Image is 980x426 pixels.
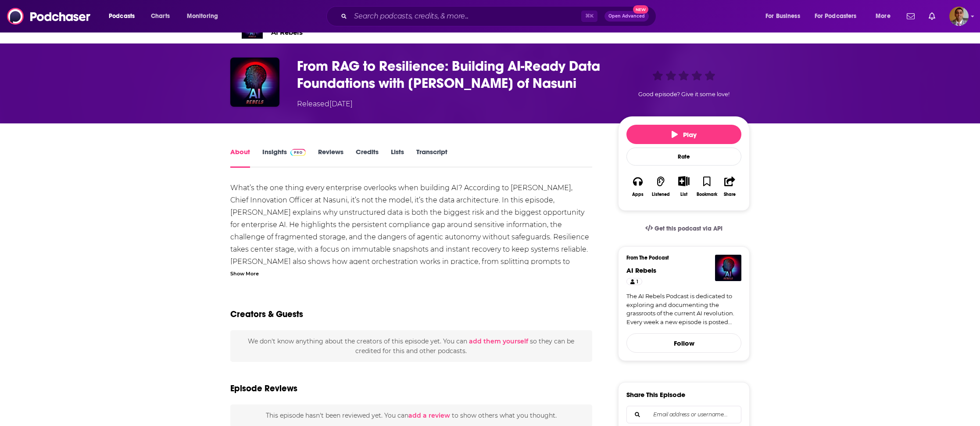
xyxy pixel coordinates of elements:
img: AI Rebels [715,255,741,281]
span: ⌘ K [581,11,597,22]
a: AI Rebels [626,266,656,274]
button: add them yourself [469,338,528,345]
div: What’s the one thing every enterprise overlooks when building AI? According to [PERSON_NAME], Chi... [230,182,592,342]
div: Share [724,192,736,197]
a: Credits [356,148,379,168]
a: InsightsPodchaser Pro [262,148,306,168]
button: add a review [408,411,450,420]
a: Show notifications dropdown [903,9,918,24]
h2: Creators & Guests [230,309,303,320]
a: The AI Rebels Podcast is dedicated to exploring and documenting the grassroots of the current AI ... [626,292,741,326]
span: Play [672,130,697,139]
a: About [230,148,250,168]
div: Rate [626,148,741,166]
a: Lists [391,148,404,168]
a: Charts [145,9,175,23]
div: Released [DATE] [297,99,353,109]
button: Show profile menu [949,7,969,26]
h3: Share This Episode [626,390,685,399]
button: open menu [759,9,811,23]
div: Show More ButtonList [672,170,695,202]
button: Share [719,170,741,202]
span: Charts [151,10,170,22]
span: We don't know anything about the creators of this episode yet . You can so they can be credited f... [248,337,574,355]
img: From RAG to Resilience: Building AI-Ready Data Foundations with Jim Liddle of Nasuni [230,58,279,107]
button: open menu [181,9,229,23]
h1: From RAG to Resilience: Building AI-Ready Data Foundations with Jim Liddle of Nasuni [297,58,604,92]
input: Email address or username... [634,406,734,423]
div: Listened [652,192,670,197]
a: Transcript [416,148,447,168]
button: Show More Button [675,176,693,186]
input: Search podcasts, credits, & more... [351,9,581,23]
span: Logged in as simaulakh21 [949,7,969,26]
span: Monitoring [187,10,218,22]
img: Podchaser - Follow, Share and Rate Podcasts [7,8,91,25]
div: List [680,191,687,197]
span: Get this podcast via API [655,225,722,232]
button: Play [626,125,741,144]
span: 1 [637,278,638,286]
span: New [633,5,649,14]
button: Follow [626,333,741,353]
span: Open Advanced [608,14,645,18]
button: open menu [869,9,901,23]
h3: From The Podcast [626,255,734,261]
span: For Podcasters [815,10,857,22]
button: Open AdvancedNew [604,11,649,22]
span: Podcasts [109,10,135,22]
a: Get this podcast via API [638,218,730,239]
img: User Profile [949,7,969,26]
span: More [876,10,891,22]
span: This episode hasn't been reviewed yet. You can to show others what you thought. [266,412,557,419]
a: 1 [626,278,642,285]
button: Bookmark [695,170,718,202]
button: Listened [649,170,672,202]
span: Good episode? Give it some love! [638,91,730,97]
a: Show notifications dropdown [925,9,939,24]
img: Podchaser Pro [290,149,306,156]
div: Search podcasts, credits, & more... [335,6,665,26]
button: open menu [103,9,146,23]
h3: Episode Reviews [230,383,297,394]
div: Search followers [626,406,741,423]
a: Reviews [318,148,343,168]
div: Bookmark [697,192,717,197]
span: For Business [765,10,800,22]
button: open menu [809,9,869,23]
button: Apps [626,170,649,202]
div: Apps [632,192,644,197]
